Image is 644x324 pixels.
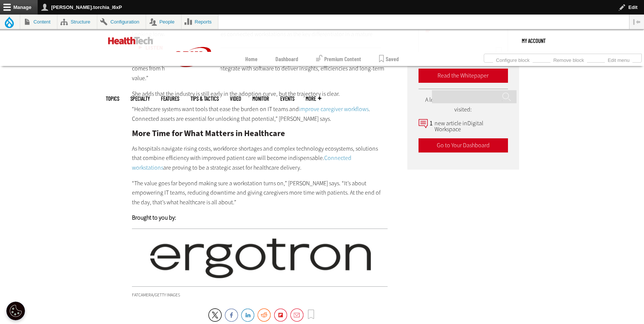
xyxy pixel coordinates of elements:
[379,52,399,66] a: Saved
[164,79,220,86] a: CDW
[299,105,369,113] a: improve caregiver workflows
[493,55,533,63] a: Configure block
[132,129,388,138] h2: More Time for What Matters in Healthcare
[306,96,321,101] span: More
[245,52,258,66] a: Home
[6,302,25,320] div: Cookie Settings
[20,15,57,29] a: Content
[108,37,153,44] img: Home
[435,120,508,132] div: new article in
[419,138,508,152] a: Go to Your Dashboard
[522,29,546,52] div: User menu
[132,104,388,123] p: “Healthcare systems want tools that ease the burden on IT teams and . Connected assets are essent...
[6,302,25,320] button: Open Preferences
[419,95,508,114] p: A lot has changed since you last visited:
[161,96,179,101] a: Features
[230,96,241,101] a: Video
[522,29,546,52] a: My Account
[132,293,388,297] div: FatCamera/Getty Images
[57,15,97,29] a: Structure
[252,96,269,101] a: MonITor
[132,236,388,280] img: ergotron logo
[190,96,219,101] a: Tips & Tactics
[97,15,146,29] a: Configuration
[132,214,176,221] strong: Brought to you by:
[106,96,119,101] span: Topics
[146,15,181,29] a: People
[130,96,150,101] span: Specialty
[430,120,433,126] div: 1
[435,119,483,133] span: Digital Workspace
[280,96,294,101] a: Events
[316,52,361,66] a: Premium Content
[164,29,220,85] img: Home
[550,55,587,63] a: Remove block
[132,179,388,207] p: “The value goes far beyond making sure a workstation turns on,” [PERSON_NAME] says. “It’s about e...
[629,15,644,29] button: Vertical orientation
[275,52,298,66] a: Dashboard
[605,55,632,63] a: Edit menu
[181,15,218,29] a: Reports
[132,144,388,173] p: As hospitals navigate rising costs, workforce shortages and complex technology ecosystems, soluti...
